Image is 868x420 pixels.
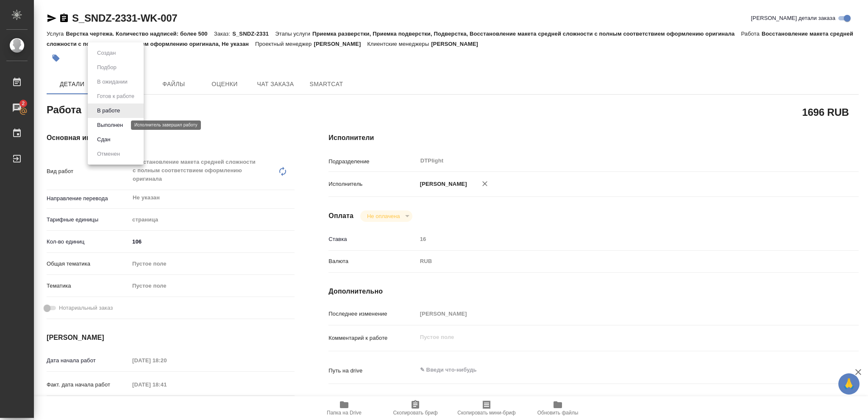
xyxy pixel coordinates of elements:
button: Подбор [95,63,119,72]
button: Выполнен [95,120,125,130]
button: Отменен [95,149,122,159]
button: В ожидании [95,77,130,87]
button: Сдан [95,135,113,144]
button: В работе [95,106,122,115]
button: Готов к работе [95,92,137,101]
button: Создан [95,48,118,58]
